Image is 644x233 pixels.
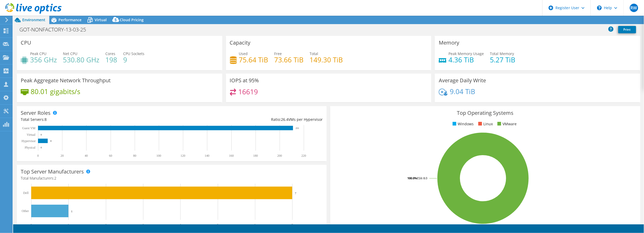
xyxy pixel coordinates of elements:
h3: Peak Aggregate Network Throughput [21,78,111,83]
text: Virtual [27,133,36,137]
h3: Capacity [230,40,251,46]
span: Peak Memory Usage [448,51,484,56]
span: 2 [54,176,56,181]
text: 3 [142,223,144,227]
text: 1 [68,223,69,227]
li: VMware [496,121,517,127]
text: 2 [105,223,107,227]
text: 20 [61,154,64,158]
text: 211 [296,127,299,129]
text: 0 [41,133,42,136]
span: RW [630,4,638,12]
h3: Server Roles [21,110,51,116]
h3: Memory [439,40,459,46]
span: Used [239,51,248,56]
h3: Top Operating Systems [334,110,636,116]
span: Cloud Pricing [120,17,144,22]
text: Guest VM [22,126,35,130]
text: 80 [133,154,136,158]
span: Total Memory [490,51,514,56]
text: 0 [41,146,42,149]
h4: 16619 [238,89,258,95]
text: 220 [301,154,306,158]
span: CPU Sockets [123,51,144,56]
h3: Top Server Manufacturers [21,169,84,175]
text: 6 [254,223,256,227]
text: 7 [295,192,296,195]
h1: GOT-NONFACTORY-13-03-25 [17,27,94,32]
span: Peak CPU [30,51,46,56]
span: Performance [58,17,82,22]
text: 140 [205,154,209,158]
svg: \n [597,6,602,10]
h4: 530.80 GHz [63,57,99,63]
a: Print [618,26,636,33]
h4: 73.66 TiB [274,57,304,63]
span: Net CPU [63,51,77,56]
tspan: ESXi 8.0 [417,176,427,180]
span: Cores [105,51,115,56]
text: Dell [23,191,29,195]
text: 160 [229,154,234,158]
span: Total [310,51,318,56]
text: 1 [71,210,73,213]
text: Other [22,209,29,213]
li: Windows [451,121,474,127]
text: Physical [25,146,35,149]
text: 100 [156,154,161,158]
span: 26.4 [281,117,288,122]
h4: Total Manufacturers: [21,175,323,181]
h4: 75.64 TiB [239,57,268,63]
div: Total Servers: [21,117,172,122]
span: Virtual [95,17,107,22]
text: 60 [109,154,112,158]
text: 40 [85,154,88,158]
text: 5 [217,223,219,227]
tspan: 100.0% [407,176,417,180]
text: 120 [181,154,185,158]
h4: 149.30 TiB [310,57,343,63]
text: 0 [37,154,39,158]
text: Hypervisor [21,139,36,143]
div: Ratio: VMs per Hypervisor [172,117,323,122]
li: Linux [477,121,493,127]
span: Environment [22,17,45,22]
text: 8 [50,140,52,142]
h4: 9 [123,57,144,63]
h4: 9.04 TiB [450,89,475,94]
span: 8 [45,117,47,122]
text: 180 [253,154,258,158]
text: 4 [180,223,181,227]
text: 200 [277,154,282,158]
text: 7 [291,223,293,227]
text: 0 [30,223,32,227]
h3: CPU [21,40,31,46]
span: Free [274,51,282,56]
h3: Average Daily Write [439,78,486,83]
h4: 198 [105,57,117,63]
h4: 5.27 TiB [490,57,515,63]
h3: IOPS at 95% [230,78,259,83]
h4: 356 GHz [30,57,57,63]
h4: 4.36 TiB [448,57,484,63]
h4: 80.01 gigabits/s [31,89,80,94]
